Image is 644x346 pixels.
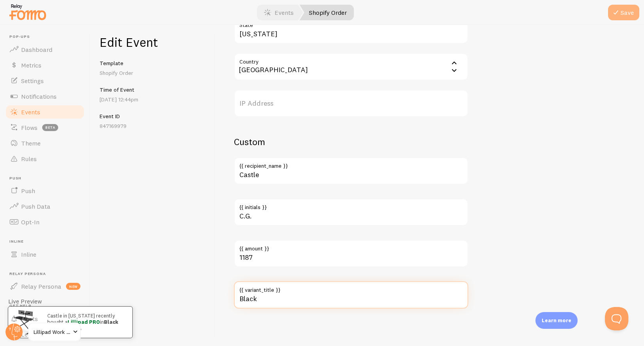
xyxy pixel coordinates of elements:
span: Get Help [9,303,85,309]
p: Shopify Order [100,69,205,77]
span: Alerts [21,315,38,323]
a: Rules [5,151,85,167]
span: Rules [21,155,37,163]
a: Metrics [5,57,85,73]
p: 847169979 [100,122,205,130]
a: Push [5,183,85,199]
span: Lillipad Work Solutions [34,327,71,337]
div: Learn more [535,312,578,329]
div: [GEOGRAPHIC_DATA] [234,53,312,80]
span: Flows [21,124,37,131]
span: Push Data [21,202,50,210]
span: Relay Persona [21,282,61,290]
span: Inline [9,239,85,244]
a: Events [5,104,85,120]
img: fomo-relay-logo-orange.svg [8,2,47,22]
a: Push Data [5,199,85,214]
span: Push [9,176,85,181]
span: Dashboard [21,46,52,53]
p: Learn more [542,317,571,324]
span: Notifications [21,92,57,100]
a: Dashboard [5,42,85,57]
label: {{ variant_title }} [234,281,468,295]
a: Flows beta [5,120,85,135]
span: Opt-In [21,218,39,226]
span: Pop-ups [9,34,85,39]
a: Alerts [5,311,85,326]
p: [DATE] 12:44pm [100,96,205,103]
a: Settings [5,73,85,89]
label: {{ initials }} [234,199,468,212]
a: Opt-In [5,214,85,230]
h2: Custom [234,136,468,148]
label: {{ amount }} [234,240,468,253]
h5: Template [100,60,205,67]
a: Notifications [5,89,85,104]
span: Settings [21,77,44,85]
span: Events [21,108,40,116]
span: new [66,283,80,290]
a: Relay Persona new [5,279,85,294]
a: Inline [5,247,85,262]
span: beta [42,124,58,131]
span: Relay Persona [9,271,85,277]
h1: Edit Event [100,34,205,50]
span: Metrics [21,61,41,69]
span: Inline [21,250,36,258]
a: Lillipad Work Solutions [28,323,81,341]
span: Push [21,187,35,195]
label: {{ recipient_name }} [234,157,468,170]
label: IP Address [234,90,468,117]
h5: Time of Event [100,86,205,93]
iframe: Help Scout Beacon - Open [605,307,628,330]
a: Theme [5,135,85,151]
h5: Event ID [100,113,205,120]
span: Theme [21,139,41,147]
